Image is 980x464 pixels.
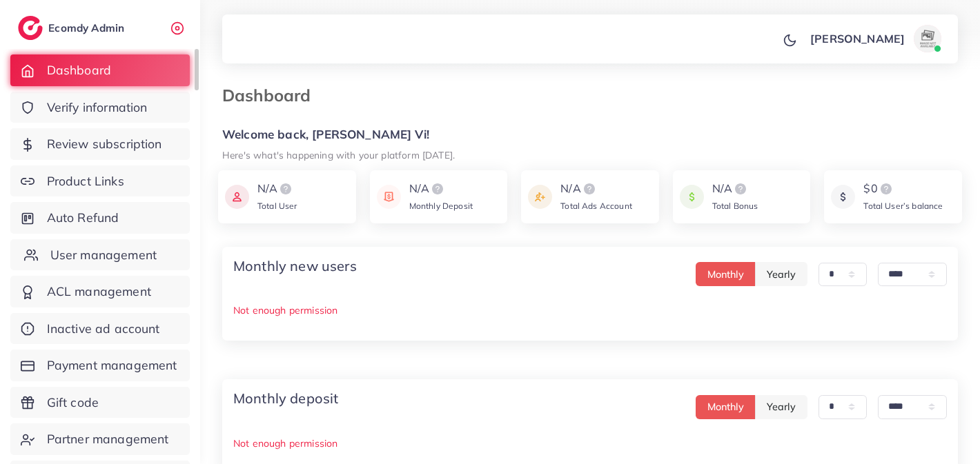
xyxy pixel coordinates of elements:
[810,30,905,47] p: [PERSON_NAME]
[560,201,632,211] span: Total Ads Account
[47,283,151,301] span: ACL management
[803,25,947,52] a: [PERSON_NAME]avatar
[10,202,190,234] a: Auto Refund
[10,276,190,307] a: ACL management
[233,435,947,452] p: Not enough permission
[429,181,446,197] img: logo
[377,181,401,213] img: icon payment
[831,181,855,213] img: icon payment
[233,390,338,407] h4: Monthly deposit
[222,128,958,142] h5: Welcome back, [PERSON_NAME] Vi!
[10,239,190,271] a: User management
[10,313,190,345] a: Inactive ad account
[863,181,943,197] div: $0
[863,201,943,211] span: Total User’s balance
[47,430,169,448] span: Partner management
[680,181,704,213] img: icon payment
[47,320,160,338] span: Inactive ad account
[277,181,294,197] img: logo
[409,181,473,197] div: N/A
[257,181,297,197] div: N/A
[47,135,162,153] span: Review subscription
[755,262,807,286] button: Yearly
[732,181,749,197] img: logo
[50,246,157,264] span: User management
[528,181,552,213] img: icon payment
[18,16,43,40] img: logo
[47,61,111,79] span: Dashboard
[10,350,190,381] a: Payment management
[755,395,807,419] button: Yearly
[878,181,894,197] img: logo
[10,54,190,86] a: Dashboard
[18,16,128,40] a: logoEcomdy Admin
[581,181,598,197] img: logo
[914,25,941,52] img: avatar
[712,181,758,197] div: N/A
[10,128,190,160] a: Review subscription
[10,423,190,455] a: Partner management
[10,165,190,197] a: Product Links
[696,395,756,419] button: Monthly
[222,85,322,105] h3: Dashboard
[47,209,119,227] span: Auto Refund
[233,302,947,319] p: Not enough permission
[47,172,124,190] span: Product Links
[222,149,455,161] small: Here's what's happening with your platform [DATE].
[409,201,473,211] span: Monthly Deposit
[257,201,297,211] span: Total User
[560,181,632,197] div: N/A
[47,356,177,374] span: Payment management
[233,258,357,274] h4: Monthly new users
[47,394,99,412] span: Gift code
[696,262,756,286] button: Monthly
[10,92,190,123] a: Verify information
[10,387,190,418] a: Gift code
[712,201,758,211] span: Total Bonus
[48,21,128,34] h2: Ecomdy Admin
[47,99,148,117] span: Verify information
[225,181,249,213] img: icon payment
